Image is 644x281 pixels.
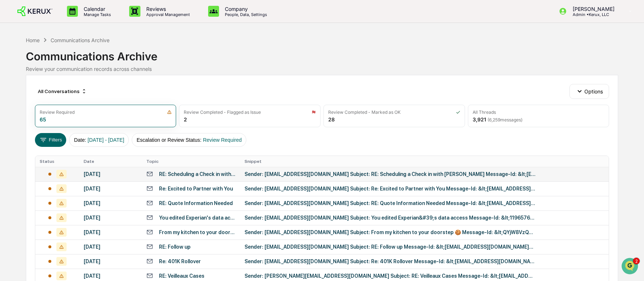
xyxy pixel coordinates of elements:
div: All Threads [473,109,496,115]
div: RE: Quote Information Needed [159,200,233,206]
span: Review Required [203,137,242,143]
div: RE: Veilleaux Cases [159,273,204,279]
img: Jack Rasmussen [7,112,19,123]
p: How can we help? [7,15,132,27]
button: Date:[DATE] - [DATE] [69,133,129,147]
span: [DATE] [64,119,79,124]
p: Approval Management [140,12,194,17]
div: Sender: [EMAIL_ADDRESS][DOMAIN_NAME] Subject: You edited Experian&#39;s data access Message-Id: &... [245,215,536,221]
div: Re: 401K Rollover [159,258,201,264]
div: [DATE] [84,215,137,221]
div: All Conversations [35,85,90,97]
div: 65 [40,116,46,123]
button: Options [569,84,609,99]
img: logo [17,7,52,16]
div: [DATE] [84,229,137,235]
div: Communications Archive [26,44,618,63]
div: Sender: [PERSON_NAME][EMAIL_ADDRESS][DOMAIN_NAME] Subject: RE: Veilleaux Cases Message-Id: &lt;[E... [245,273,536,279]
img: 8933085812038_c878075ebb4cc5468115_72.jpg [15,56,28,69]
div: 🗄️ [53,149,59,155]
div: Sender: [EMAIL_ADDRESS][DOMAIN_NAME] Subject: RE: Follow up Message-Id: &lt;[EMAIL_ADDRESS][DOMAI... [245,244,536,250]
p: Company [219,6,271,12]
p: Calendar [78,6,115,12]
div: Re: Excited to Partner with You [159,186,233,192]
div: [DATE] [84,171,137,177]
div: Sender: [EMAIL_ADDRESS][DOMAIN_NAME] Subject: RE: Scheduling a Check in with [PERSON_NAME] Messag... [245,171,536,177]
div: 2 [184,116,187,123]
div: Sender: [EMAIL_ADDRESS][DOMAIN_NAME] Subject: Re: 401K Rollover Message-Id: &lt;[EMAIL_ADDRESS][D... [245,258,536,264]
img: Jack Rasmussen [7,92,19,104]
img: icon [167,110,172,115]
div: [DATE] [84,200,137,206]
div: Start new chat [33,56,119,63]
img: 1746055101610-c473b297-6a78-478c-a979-82029cc54cd1 [15,119,20,125]
span: ( 6,259 messages) [488,117,522,123]
span: Preclearance [15,149,47,156]
div: From my kitchen to your doorstep 🍪 [159,229,236,235]
span: Pylon [72,180,88,186]
div: Sender: [EMAIL_ADDRESS][DOMAIN_NAME] Subject: Re: Excited to Partner with You Message-Id: &lt;[EM... [245,186,536,192]
div: Communications Archive [51,37,110,43]
div: [DATE] [84,244,137,250]
div: [DATE] [84,186,137,192]
a: 🗄️Attestations [50,146,93,159]
div: [DATE] [84,258,137,264]
iframe: Open customer support [621,257,640,277]
img: 1746055101610-c473b297-6a78-478c-a979-82029cc54cd1 [15,99,20,105]
span: • [60,99,63,105]
button: Filters [35,133,67,147]
div: Past conversations [7,81,49,87]
div: Sender: [EMAIL_ADDRESS][DOMAIN_NAME] Subject: RE: Quote Information Needed Message-Id: &lt;[EMAIL... [245,200,536,206]
div: Review Completed - Flagged as Issue [184,109,261,115]
span: Data Lookup [15,162,46,170]
div: RE: Follow up [159,244,191,250]
div: 3,921 [473,116,522,123]
a: Powered byPylon [51,180,88,186]
th: Topic [142,156,240,167]
div: Review your communication records across channels [26,66,618,72]
p: People, Data, Settings [219,12,271,17]
div: Review Required [40,109,75,115]
th: Snippet [240,156,609,167]
div: RE: Scheduling a Check in with [PERSON_NAME] [159,171,236,177]
div: 🔎 [7,163,13,169]
a: 🖐️Preclearance [4,146,50,159]
span: Attestations [60,149,90,156]
p: Reviews [140,6,194,12]
span: • [60,119,63,124]
img: icon [456,110,460,115]
p: Admin • Kerux, LLC [567,12,618,17]
div: You edited Experian's data access [159,215,236,221]
button: Escalation or Review Status:Review Required [132,133,246,147]
button: See all [113,79,132,88]
th: Status [35,156,80,167]
th: Date [79,156,142,167]
img: 1746055101610-c473b297-6a78-478c-a979-82029cc54cd1 [7,56,20,69]
div: 28 [328,116,335,123]
span: [PERSON_NAME] [23,99,59,105]
a: 🔎Data Lookup [4,160,49,173]
div: Home [26,37,40,43]
img: icon [311,110,316,115]
div: Review Completed - Marked as OK [328,109,401,115]
div: 🖐️ [7,149,13,155]
span: [DATE] - [DATE] [88,137,124,143]
div: Sender: [EMAIL_ADDRESS][DOMAIN_NAME] Subject: From my kitchen to your doorstep 🍪 Message-Id: &lt;... [245,229,536,235]
span: [PERSON_NAME] [23,119,59,124]
span: [DATE] [64,99,79,105]
p: Manage Tasks [78,12,115,17]
button: Start new chat [124,58,132,67]
p: [PERSON_NAME] [567,6,618,12]
div: [DATE] [84,273,137,279]
div: We're available if you need us! [33,63,100,69]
